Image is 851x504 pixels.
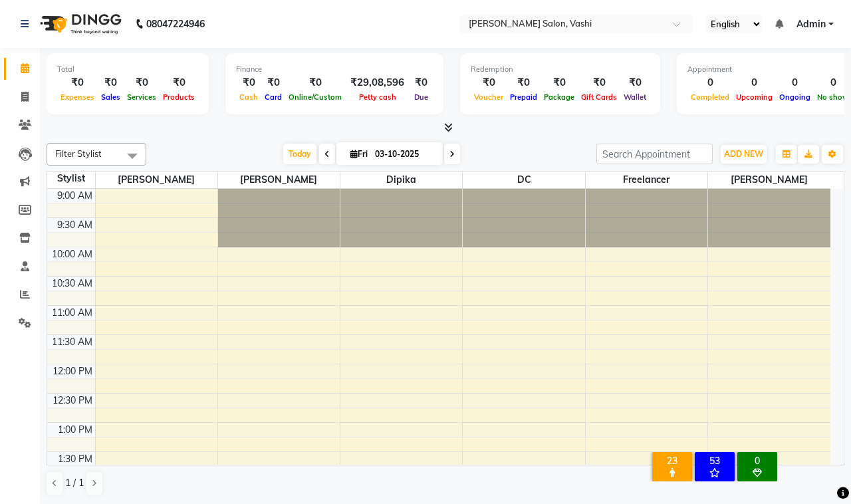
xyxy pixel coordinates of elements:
span: Due [411,92,431,102]
span: Package [541,92,578,102]
b: 08047224946 [146,5,205,43]
div: ₹0 [236,75,261,90]
div: 0 [733,75,776,90]
div: 23 [655,455,689,467]
div: 1:30 PM [55,452,95,466]
span: Sales [98,92,124,102]
span: Prepaid [507,92,541,102]
div: ₹0 [471,75,507,90]
div: ₹0 [620,75,650,90]
span: Dipika [340,172,462,188]
input: 2025-10-03 [371,144,437,164]
span: DC [463,172,584,188]
span: Freelancer [586,172,707,188]
span: Completed [687,92,733,102]
input: Search Appointment [596,144,713,164]
div: 0 [776,75,814,90]
span: Admin [796,17,826,31]
div: ₹0 [160,75,198,90]
span: Filter Stylist [55,148,102,159]
span: Expenses [57,92,98,102]
div: ₹0 [410,75,433,90]
span: Cash [236,92,261,102]
div: 12:00 PM [50,364,95,378]
button: ADD NEW [721,145,767,164]
span: Services [124,92,160,102]
span: Ongoing [776,92,814,102]
div: ₹0 [507,75,541,90]
span: Voucher [471,92,507,102]
span: Card [261,92,285,102]
div: Finance [236,64,433,75]
span: Upcoming [733,92,776,102]
span: Wallet [620,92,650,102]
div: Redemption [471,64,650,75]
div: 12:30 PM [50,394,95,408]
span: [PERSON_NAME] [218,172,340,188]
div: 9:00 AM [55,189,95,203]
div: 0 [687,75,733,90]
div: Total [57,64,198,75]
div: 10:00 AM [49,247,95,261]
div: ₹0 [98,75,124,90]
div: Stylist [47,172,95,186]
span: Gift Cards [578,92,620,102]
div: 0 [740,455,775,467]
img: logo [34,5,125,43]
div: ₹0 [124,75,160,90]
div: ₹29,08,596 [345,75,410,90]
span: Today [283,144,316,164]
div: ₹0 [541,75,578,90]
span: Online/Custom [285,92,345,102]
div: 1:00 PM [55,423,95,437]
span: Petty cash [356,92,400,102]
div: 53 [697,455,732,467]
span: Fri [347,149,371,159]
div: 11:00 AM [49,306,95,320]
div: ₹0 [285,75,345,90]
div: ₹0 [261,75,285,90]
div: 9:30 AM [55,218,95,232]
div: ₹0 [57,75,98,90]
div: 10:30 AM [49,277,95,291]
span: [PERSON_NAME] [708,172,830,188]
span: [PERSON_NAME] [96,172,217,188]
span: Products [160,92,198,102]
div: 11:30 AM [49,335,95,349]
span: ADD NEW [724,149,763,159]
div: ₹0 [578,75,620,90]
span: 1 / 1 [65,476,84,490]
